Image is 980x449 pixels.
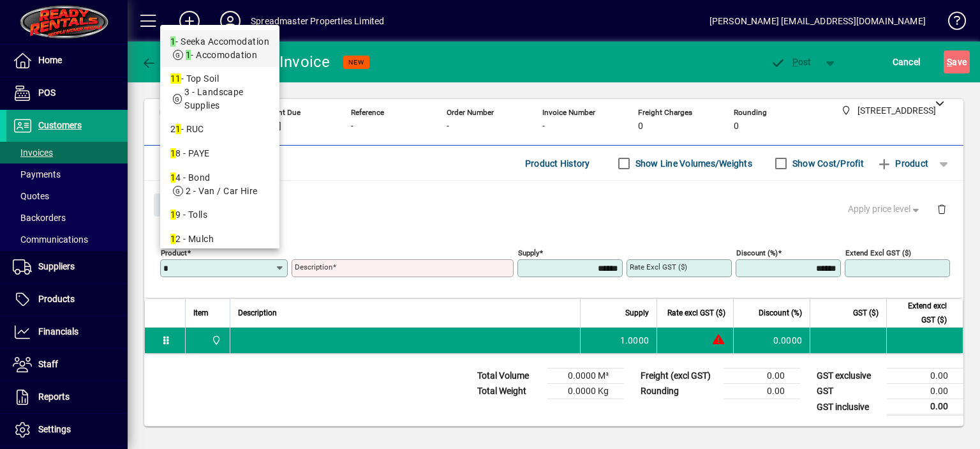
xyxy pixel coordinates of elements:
em: 1 [170,234,175,244]
span: Products [38,294,75,304]
td: 0.0000 [733,328,810,353]
a: Products [6,284,128,316]
div: [PERSON_NAME] [EMAIL_ADDRESS][DOMAIN_NAME] [709,11,926,31]
a: Quotes [6,185,128,207]
em: 1 [170,73,175,84]
div: - Seeka Accomodation [170,35,269,49]
em: 1 [175,73,181,84]
mat-option: 18 - PAYE [160,142,279,166]
div: 8 - PAYE [170,147,269,160]
span: - [351,121,353,132]
a: POS [6,77,128,109]
div: 4 - Bond [170,171,269,185]
td: GST [810,384,887,399]
span: Invoices [13,148,53,158]
a: Staff [6,349,128,381]
a: Payments [6,164,128,185]
span: Customers [38,120,82,130]
div: Spreadmaster Properties Limited [251,11,384,31]
span: Cancel [893,52,921,72]
span: POS [38,88,56,98]
td: Total Weight [471,384,547,399]
span: Apply price level [848,202,922,216]
span: Item [193,306,209,320]
span: 3 - Landscape Supplies [184,87,244,110]
em: 1 [170,36,175,47]
a: Home [6,45,128,77]
mat-label: Supply [518,248,539,257]
button: Product History [520,152,595,175]
a: Invoices [6,142,128,164]
td: 0.00 [887,384,963,399]
mat-label: Rate excl GST ($) [630,263,687,271]
span: Product History [525,153,590,174]
em: 1 [186,50,191,60]
a: Reports [6,381,128,413]
mat-option: 14 - Bond [160,166,279,203]
app-page-header-button: Delete [926,203,957,215]
span: Settings [38,424,71,434]
button: Profile [210,10,251,33]
span: 2 - Van / Car Hire [186,186,258,196]
span: 0 [638,121,643,132]
mat-label: Product [161,248,187,257]
em: 1 [175,124,181,134]
td: 0.00 [724,369,800,384]
span: Communications [13,234,88,245]
span: Quotes [13,191,49,201]
button: Save [944,50,970,73]
a: Communications [6,229,128,250]
td: Rounding [634,384,724,399]
td: GST exclusive [810,369,887,384]
button: Post [764,50,818,73]
span: GST ($) [853,306,879,320]
td: Freight (excl GST) [634,369,724,384]
button: Close [154,194,197,217]
span: 3 - Landscape Supplies [184,247,244,271]
span: Staff [38,359,58,369]
span: ave [947,52,967,72]
span: ost [770,57,812,67]
em: 1 [170,209,175,220]
a: Financials [6,316,128,348]
span: - [447,121,449,132]
span: Financials [38,326,78,337]
span: 0 [734,121,739,132]
span: P [792,57,798,67]
span: Discount (%) [759,306,802,320]
span: Payments [13,169,61,179]
label: Show Line Volumes/Weights [633,157,752,170]
mat-option: 19 - Tolls [160,203,279,227]
span: - Accomodation [186,50,258,60]
span: NEW [348,58,364,66]
mat-option: 12 - Mulch [160,227,279,278]
span: 1.0000 [620,334,650,347]
div: Product [144,181,963,227]
a: Settings [6,414,128,446]
app-page-header-button: Back [128,50,198,73]
span: - [542,121,545,132]
span: Reports [38,392,70,402]
span: Description [238,306,277,320]
label: Show Cost/Profit [790,157,864,170]
td: GST inclusive [810,399,887,415]
mat-label: Description [295,263,332,271]
em: 1 [170,172,175,183]
td: 0.00 [724,384,800,399]
button: Delete [926,194,957,224]
span: Supply [625,306,649,320]
td: Total Volume [471,369,547,384]
a: Knowledge Base [939,3,964,44]
mat-option: 21 - RUC [160,118,279,142]
span: Backorders [13,213,66,223]
div: 2 - RUC [170,123,269,136]
td: 0.00 [887,369,963,384]
app-page-header-button: Close [151,199,200,210]
span: Back [141,57,184,67]
mat-label: Extend excl GST ($) [845,248,911,257]
td: 0.0000 M³ [547,369,624,384]
td: 0.00 [887,399,963,415]
span: Close [159,195,192,216]
span: S [947,57,952,67]
mat-option: 11 - Top Soil [160,67,279,118]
